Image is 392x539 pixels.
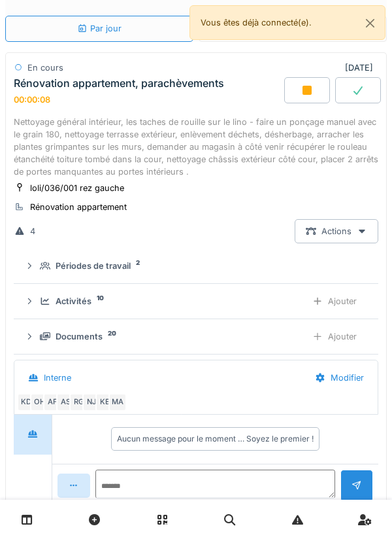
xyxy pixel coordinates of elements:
div: AS [56,393,74,411]
div: RG [69,393,88,411]
div: Vous êtes déjà connecté(e). [189,5,385,40]
div: MA [108,393,127,411]
div: Activités [56,295,91,307]
div: KE [95,393,114,411]
div: [DATE] [345,61,378,74]
div: 00:00:08 [14,95,50,105]
div: loli/036/001 rez gauche [30,182,124,194]
summary: Activités10Ajouter [19,289,373,313]
div: KD [17,393,35,411]
div: En cours [27,61,63,74]
div: Périodes de travail [56,260,131,272]
div: NJ [82,393,101,411]
div: 4 [30,225,35,237]
div: Rénovation appartement [30,201,127,213]
div: Aucun message pour le moment … Soyez le premier ! [117,433,314,445]
div: OH [30,393,48,411]
div: Nettoyage général intérieur, les taches de rouille sur le lino - faire un ponçage manuel avec le ... [14,116,378,179]
div: Rénovation appartement, parachèvements [14,77,224,90]
summary: Périodes de travail2 [19,254,373,278]
div: AF [43,393,61,411]
button: Close [355,6,385,41]
summary: Documents20Ajouter [19,324,373,349]
div: Interne [44,372,71,384]
div: Actions [295,219,378,243]
div: Documents [56,330,103,343]
div: Ajouter [301,289,368,313]
div: Ajouter [301,324,368,349]
div: Par jour [77,22,122,35]
div: Modifier [304,366,375,390]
